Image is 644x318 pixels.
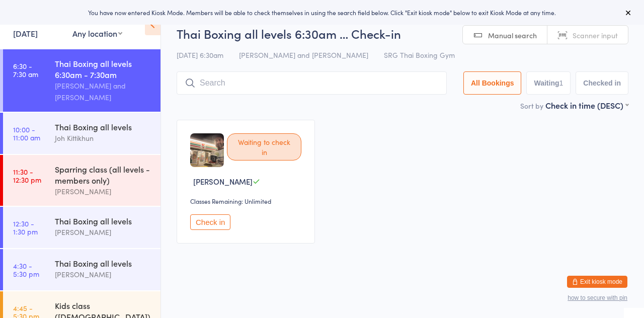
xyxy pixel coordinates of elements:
[13,125,40,141] time: 10:00 - 11:00 am
[3,207,160,248] a: 12:30 -1:30 pmThai Boxing all levels[PERSON_NAME]
[3,249,160,290] a: 4:30 -5:30 pmThai Boxing all levels[PERSON_NAME]
[239,50,368,60] span: [PERSON_NAME] and [PERSON_NAME]
[488,30,537,40] span: Manual search
[55,58,152,80] div: Thai Boxing all levels 6:30am - 7:30am
[55,164,152,186] div: Sparring class (all levels - members only)
[545,100,628,111] div: Check in time (DESC)
[227,133,301,161] div: Waiting to check in
[13,28,38,39] a: [DATE]
[3,155,160,206] a: 11:30 -12:30 pmSparring class (all levels - members only)[PERSON_NAME]
[13,62,38,78] time: 6:30 - 7:30 am
[190,133,224,167] img: image1754713119.png
[177,25,628,42] h2: Thai Boxing all levels 6:30am … Check-in
[55,226,152,238] div: [PERSON_NAME]
[576,71,628,95] button: Checked in
[55,132,152,144] div: Joh Kittikhun
[559,79,563,87] div: 1
[526,71,571,95] button: Waiting1
[55,80,152,103] div: [PERSON_NAME] and [PERSON_NAME]
[55,269,152,280] div: [PERSON_NAME]
[568,294,627,301] button: how to secure with pin
[13,219,38,235] time: 12:30 - 1:30 pm
[16,8,628,17] div: You have now entered Kiosk Mode. Members will be able to check themselves in using the search fie...
[520,101,543,111] label: Sort by
[13,262,39,278] time: 4:30 - 5:30 pm
[72,28,122,39] div: Any location
[177,50,223,60] span: [DATE] 6:30am
[193,176,253,187] span: [PERSON_NAME]
[55,258,152,269] div: Thai Boxing all levels
[177,71,447,95] input: Search
[3,113,160,154] a: 10:00 -11:00 amThai Boxing all levelsJoh Kittikhun
[13,168,41,184] time: 11:30 - 12:30 pm
[3,49,160,112] a: 6:30 -7:30 amThai Boxing all levels 6:30am - 7:30am[PERSON_NAME] and [PERSON_NAME]
[573,30,618,40] span: Scanner input
[55,121,152,132] div: Thai Boxing all levels
[567,276,627,288] button: Exit kiosk mode
[190,197,304,205] div: Classes Remaining: Unlimited
[55,215,152,226] div: Thai Boxing all levels
[190,214,230,230] button: Check in
[384,50,455,60] span: SRG Thai Boxing Gym
[55,186,152,197] div: [PERSON_NAME]
[463,71,522,95] button: All Bookings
